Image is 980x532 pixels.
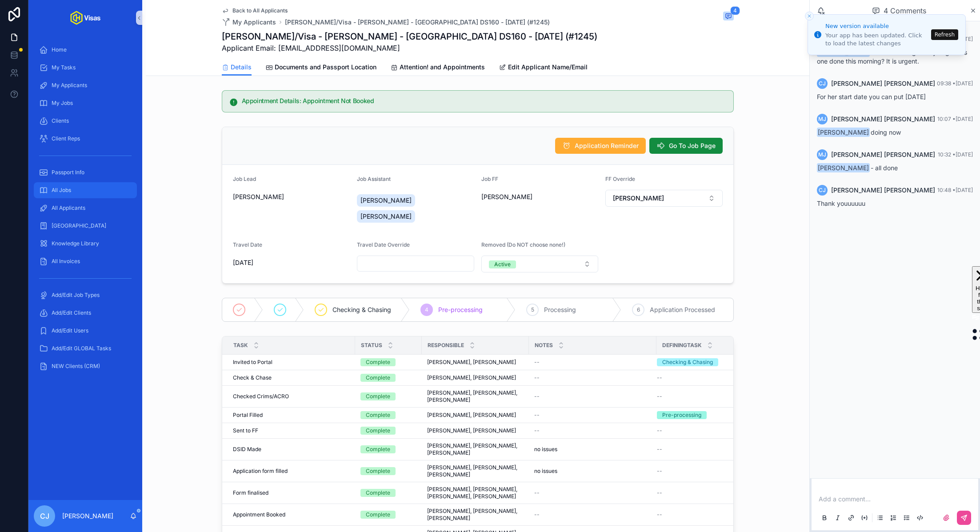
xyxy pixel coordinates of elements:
span: Details [231,63,252,72]
img: App logo [70,11,100,25]
span: All Invoices [52,258,80,265]
a: Add/Edit GLOBAL Tasks [34,340,137,356]
span: Checked Crims/ACRO [233,393,289,400]
h1: [PERSON_NAME]/Visa - [PERSON_NAME] - [GEOGRAPHIC_DATA] DS160 - [DATE] (#1245) [222,30,597,43]
span: -- [534,393,540,400]
span: -- [657,427,662,434]
div: Pre-processing [662,411,701,419]
span: [PERSON_NAME] [481,192,532,201]
span: Add/Edit Users [52,327,88,334]
span: -- [657,393,662,400]
button: Application Reminder [555,138,646,154]
span: Travel Date Override [357,241,410,248]
a: My Applicants [34,77,137,93]
span: Add/Edit GLOBAL Tasks [52,345,111,352]
span: Back to All Applicants [232,7,288,14]
a: Clients [34,113,137,129]
span: Knowledge Library [52,240,99,247]
span: [PERSON_NAME] [233,192,284,201]
span: [PERSON_NAME] [360,196,412,205]
a: Add/Edit Job Types [34,287,137,303]
span: Processing [544,305,576,314]
span: -- [534,374,540,381]
span: [PERSON_NAME], [PERSON_NAME], [PERSON_NAME] [427,464,524,478]
span: [GEOGRAPHIC_DATA] [52,222,106,229]
span: 4 Comments [884,5,926,16]
span: Form finalised [233,489,268,496]
div: Complete [366,445,390,453]
a: [PERSON_NAME]/Visa - [PERSON_NAME] - [GEOGRAPHIC_DATA] DS160 - [DATE] (#1245) [285,18,550,27]
span: -- [657,511,662,518]
div: Complete [366,392,390,400]
span: Add/Edit Clients [52,309,91,316]
span: MJ [818,116,826,123]
span: 5 [531,306,534,313]
a: Attention! and Appointments [391,59,485,77]
span: - all done [817,164,898,172]
span: [PERSON_NAME], [PERSON_NAME], [PERSON_NAME] [427,389,524,404]
span: [PERSON_NAME] [PERSON_NAME] [831,79,935,88]
span: 10:32 • [DATE] [938,151,973,158]
span: Appointment Booked [233,511,285,518]
span: For her start date you can put [DATE] [817,93,926,100]
span: Client Reps [52,135,80,142]
span: [PERSON_NAME], [PERSON_NAME], [PERSON_NAME] [427,508,524,522]
span: 09:38 • [DATE] [937,80,973,87]
span: -- [657,374,662,381]
a: Back to All Applicants [222,7,288,14]
span: no issues [534,446,557,453]
span: [PERSON_NAME] [PERSON_NAME] [831,115,935,124]
span: Responsible [428,342,464,349]
span: -- [534,427,540,434]
div: Checking & Chasing [662,358,713,366]
a: My Tasks [34,60,137,76]
a: Passport Info [34,164,137,180]
button: 4 [723,12,734,22]
div: Your app has been updated. Click to load the latest changes [825,32,928,48]
span: [PERSON_NAME], [PERSON_NAME] [427,374,516,381]
span: 10:48 • [DATE] [937,187,973,193]
span: My Applicants [232,18,276,27]
span: -- [534,412,540,419]
span: Attention! and Appointments [400,63,485,72]
span: CJ [40,511,49,521]
span: Job Assistant [357,176,391,182]
div: Complete [366,511,390,519]
div: Complete [366,411,390,419]
span: FF Override [605,176,635,182]
span: [PERSON_NAME] [817,128,870,137]
span: Check & Chase [233,374,272,381]
span: My Applicants [52,82,87,89]
a: All Invoices [34,253,137,269]
span: [PERSON_NAME], [PERSON_NAME], [PERSON_NAME], [PERSON_NAME] [427,486,524,500]
button: Select Button [605,190,723,207]
div: Complete [366,427,390,435]
button: Refresh [931,29,958,40]
span: [PERSON_NAME], [PERSON_NAME] [427,359,516,366]
span: Application Processed [650,305,715,314]
span: Passport Info [52,169,84,176]
a: My Applicants [222,18,276,27]
span: no issues [534,468,557,475]
a: Details [222,59,252,76]
span: Go To Job Page [669,141,716,150]
span: NEW Clients (CRM) [52,363,100,370]
span: 6 [637,306,640,313]
span: Pre-processing [438,305,483,314]
span: All Jobs [52,187,71,194]
span: [PERSON_NAME] [360,212,412,221]
span: [PERSON_NAME], [PERSON_NAME], [PERSON_NAME] [427,442,524,456]
span: Applicant Email: [EMAIL_ADDRESS][DOMAIN_NAME] [222,43,597,53]
span: -- [657,468,662,475]
span: MJ [818,151,826,158]
a: Client Reps [34,131,137,147]
span: Notes [535,342,553,349]
span: Checking & Chasing [332,305,391,314]
span: Job Lead [233,176,256,182]
span: DefiningTask [662,342,702,349]
span: Travel Date [233,241,262,248]
span: 4 [730,6,740,15]
span: [PERSON_NAME], [PERSON_NAME] [427,412,516,419]
span: -- [534,359,540,366]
